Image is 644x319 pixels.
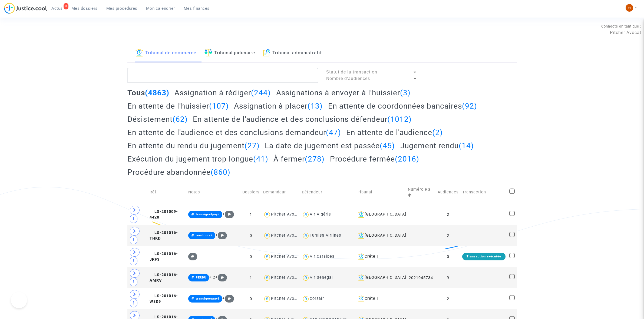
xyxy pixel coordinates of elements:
[136,44,196,62] a: Tribunal de commerce
[150,251,178,262] span: LS-201016-JRF3
[150,209,178,220] span: LS-201009-4428
[240,181,261,204] td: Dossiers
[356,296,404,302] div: Créteil
[102,4,142,12] a: Mes procédures
[459,141,474,150] span: (14)
[173,115,188,124] span: (62)
[127,141,260,150] h2: En attente du rendu du jugement
[263,295,271,303] img: icon-user.svg
[276,88,411,98] h2: Assignations à envoyer à l'huissier
[400,141,474,150] h2: Jugement rendu
[240,288,261,309] td: 0
[193,115,412,124] h2: En attente de l'audience et des conclusions défendeur
[174,88,271,98] h2: Assignation à rédiger
[406,181,436,204] td: Numéro RG
[400,88,411,97] span: (3)
[150,273,178,283] span: LS-201016-AMRV
[356,232,404,239] div: [GEOGRAPHIC_DATA]
[263,253,271,261] img: icon-user.svg
[406,267,436,288] td: 2021045734
[263,274,271,282] img: icon-user.svg
[358,274,365,281] img: icon-banque.svg
[127,154,268,164] h2: Exécution du jugement trop longue
[222,296,234,301] span: +
[64,3,68,9] div: 9
[358,296,365,302] img: icon-banque.svg
[310,212,331,217] div: Air Algérie
[271,296,301,301] div: Pitcher Avocat
[302,274,310,282] img: icon-user.svg
[601,24,641,28] span: Connecté en tant que :
[271,254,301,259] div: Pitcher Avocat
[302,253,310,261] img: icon-user.svg
[222,212,234,216] span: +
[358,253,365,260] img: icon-banque.svg
[460,181,507,204] td: Transaction
[380,141,395,150] span: (45)
[273,154,325,164] h2: À fermer
[356,211,404,218] div: [GEOGRAPHIC_DATA]
[462,102,477,110] span: (92)
[356,253,404,260] div: Créteil
[184,6,210,11] span: Mes finances
[263,49,270,56] img: icon-archive.svg
[240,267,261,288] td: 1
[127,88,169,98] h2: Tous
[395,155,419,163] span: (2016)
[308,102,323,110] span: (13)
[251,88,271,97] span: (244)
[300,181,354,204] td: Défendeur
[204,49,212,56] img: icon-faciliter-sm.svg
[47,4,67,12] a: 9Actus
[271,233,301,238] div: Pitcher Avocat
[145,88,169,97] span: (4863)
[326,76,370,81] span: Nombre d'audiences
[150,230,178,241] span: LS-201016-THKD
[209,102,229,110] span: (107)
[240,204,261,225] td: 1
[436,225,460,246] td: 2
[326,128,341,137] span: (47)
[196,276,206,279] span: PERDU
[245,141,260,150] span: (27)
[148,181,186,204] td: Réf.
[127,101,229,111] h2: En attente de l'huissier
[150,294,178,304] span: LS-201016-W8D9
[302,232,310,240] img: icon-user.svg
[302,211,310,219] img: icon-user.svg
[179,4,214,12] a: Mes finances
[146,6,175,11] span: Mon calendrier
[127,128,341,137] h2: En attente de l'audience et des conclusions demandeur
[4,3,47,14] img: jc-logo.svg
[204,44,255,62] a: Tribunal judiciaire
[330,154,419,164] h2: Procédure fermée
[234,101,323,111] h2: Assignation à placer
[310,296,324,301] div: Corsair
[326,69,377,75] span: Statut de la transaction
[265,141,395,150] h2: La date de jugement est passée
[436,267,460,288] td: 9
[436,204,460,225] td: 2
[346,128,443,137] h2: En attente de l'audience
[196,297,220,300] span: transigéetpayé
[136,49,143,56] img: icon-banque.svg
[127,167,230,177] h2: Procédure abandonnée
[263,232,271,240] img: icon-user.svg
[310,275,333,280] div: Air Senegal
[51,6,63,11] span: Actus
[196,234,213,237] span: remboursé
[305,155,325,163] span: (278)
[142,4,179,12] a: Mon calendrier
[328,101,477,111] h2: En attente de coordonnées bancaires
[432,128,443,137] span: (2)
[240,246,261,267] td: 0
[215,275,227,280] span: +
[310,233,341,238] div: Turkish Airlines
[358,211,365,218] img: icon-banque.svg
[271,275,301,280] div: Pitcher Avocat
[436,288,460,309] td: 2
[436,181,460,204] td: Audiences
[626,4,633,12] img: fc99b196863ffcca57bb8fe2645aafd9
[263,44,322,62] a: Tribunal administratif
[310,254,334,259] div: Air Caraibes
